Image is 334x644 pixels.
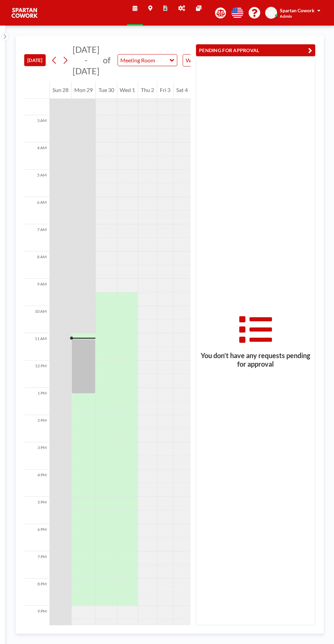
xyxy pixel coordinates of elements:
input: Meeting Room [118,55,170,66]
div: 10 AM [24,306,49,333]
div: 9 AM [24,279,49,306]
span: WEEKLY VIEW [184,56,223,65]
div: 9 PM [24,606,49,633]
img: organization-logo [11,6,38,20]
div: 7 PM [24,551,49,579]
div: Thu 2 [138,82,157,99]
div: 11 AM [24,333,49,361]
div: 8 AM [24,251,49,279]
span: of [103,55,110,65]
div: Tue 30 [96,82,117,99]
div: 1 PM [24,388,49,415]
div: 8 PM [24,579,49,606]
div: 5 AM [24,170,49,197]
div: Fri 3 [157,82,173,99]
div: 2 PM [24,415,49,442]
div: 12 PM [24,361,49,388]
div: 4 AM [24,142,49,170]
div: 5 PM [24,497,49,524]
div: 3 PM [24,442,49,470]
div: 6 AM [24,197,49,224]
span: SC [268,10,274,16]
div: Sat 4 [173,82,191,99]
h3: You don’t have any requests pending for approval [196,351,315,368]
div: 7 AM [24,224,49,251]
div: Mon 29 [72,82,95,99]
span: [DATE] - [DATE] [73,44,100,76]
div: Search for option [183,55,242,66]
div: 4 PM [24,470,49,497]
div: 6 PM [24,524,49,551]
span: Admin [280,14,292,19]
div: 3 AM [24,115,49,142]
div: Wed 1 [117,82,138,99]
span: Spartan Cowork [280,7,315,13]
button: [DATE] [24,54,46,66]
button: PENDING FOR APPROVAL [196,44,315,56]
div: Sun 28 [50,82,71,99]
div: 2 AM [24,88,49,115]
